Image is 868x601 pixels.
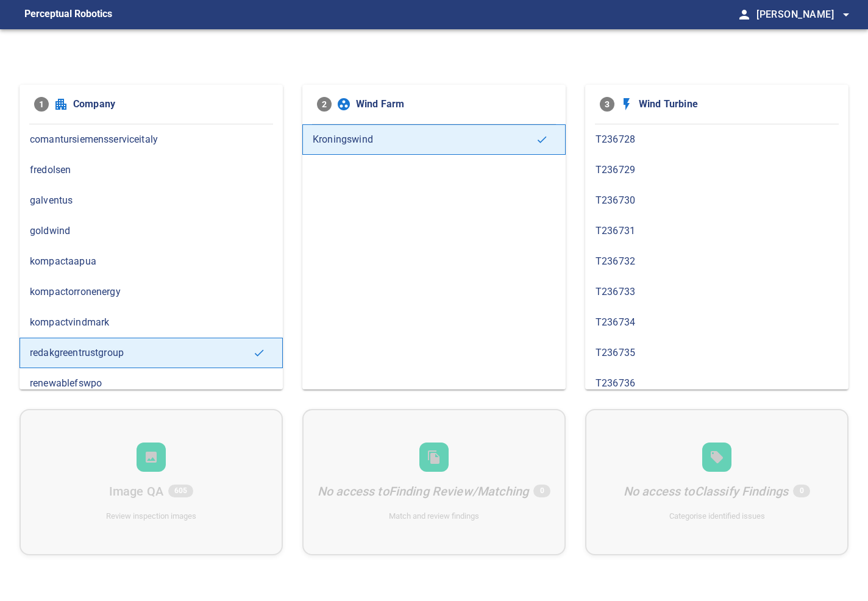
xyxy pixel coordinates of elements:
[20,155,283,185] div: fredolsen
[596,285,838,299] span: T236733
[596,376,838,391] span: T236736
[30,346,253,360] span: redakgreentrustgroup
[737,7,752,22] span: person
[30,224,272,238] span: goldwind
[756,6,853,23] span: [PERSON_NAME]
[30,132,272,147] span: comantursiemensserviceitaly
[596,163,838,177] span: T236729
[585,124,848,155] div: T236728
[20,124,283,155] div: comantursiemensserviceitaly
[73,97,268,112] span: Company
[585,307,848,338] div: T236734
[752,2,853,27] button: [PERSON_NAME]
[585,368,848,399] div: T236736
[585,246,848,277] div: T236732
[20,338,283,368] div: redakgreentrustgroup
[20,246,283,277] div: kompactaapua
[596,315,838,330] span: T236734
[30,376,272,391] span: renewablefswpo
[585,155,848,185] div: T236729
[20,368,283,399] div: renewablefswpo
[20,185,283,216] div: galventus
[34,97,49,112] span: 1
[302,124,566,155] div: Kroningswind
[639,97,834,112] span: Wind Turbine
[30,285,272,299] span: kompactorronenergy
[596,193,838,208] span: T236730
[317,97,332,112] span: 2
[20,277,283,307] div: kompactorronenergy
[585,216,848,246] div: T236731
[30,163,272,177] span: fredolsen
[596,224,838,238] span: T236731
[313,132,536,147] span: Kroningswind
[30,315,272,330] span: kompactvindmark
[24,5,112,24] figcaption: Perceptual Robotics
[585,277,848,307] div: T236733
[596,254,838,269] span: T236732
[30,254,272,269] span: kompactaapua
[30,193,272,208] span: galventus
[839,7,853,22] span: arrow_drop_down
[596,346,838,360] span: T236735
[585,185,848,216] div: T236730
[585,338,848,368] div: T236735
[20,216,283,246] div: goldwind
[600,97,614,112] span: 3
[596,132,838,147] span: T236728
[20,307,283,338] div: kompactvindmark
[356,97,551,112] span: Wind Farm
